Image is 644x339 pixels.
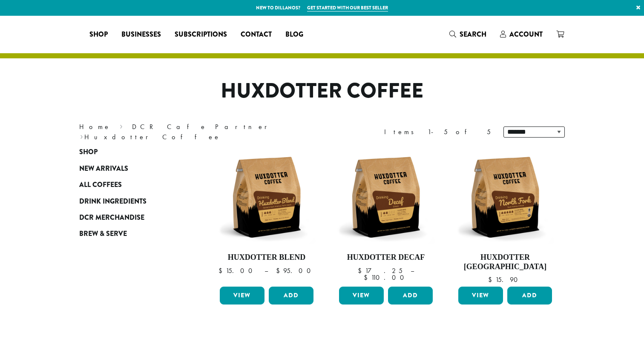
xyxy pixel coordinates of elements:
h1: Huxdotter Coffee [73,79,571,103]
span: Shop [89,29,108,40]
span: Account [509,29,543,39]
img: Huxdotter-Coffee-North-Fork-12oz-Web.jpg [456,148,554,246]
a: DCR Merchandise [79,210,181,226]
span: › [120,119,123,132]
button: Add [507,287,552,305]
a: View [458,287,503,305]
span: $ [276,266,283,275]
span: $ [218,266,226,275]
span: Blog [285,29,303,40]
span: $ [364,273,371,282]
span: New Arrivals [79,164,128,174]
button: Add [269,287,313,305]
span: $ [488,275,495,284]
bdi: 15.00 [218,266,256,275]
span: › [80,129,83,142]
button: Add [388,287,433,305]
a: DCR Cafe Partner [132,122,273,131]
img: Huxdotter-Coffee-Huxdotter-Blend-12oz-Web.jpg [218,148,316,246]
span: Shop [79,147,98,158]
bdi: 95.00 [276,266,315,275]
a: Huxdotter [GEOGRAPHIC_DATA] $15.90 [456,148,554,283]
span: Search [460,29,486,39]
span: – [411,266,414,275]
a: Drink Ingredients [79,193,181,209]
div: Items 1-5 of 5 [384,127,491,137]
span: All Coffees [79,180,122,190]
span: Subscriptions [175,29,227,40]
span: Drink Ingredients [79,196,147,207]
h4: Huxdotter [GEOGRAPHIC_DATA] [456,253,554,271]
bdi: 110.00 [364,273,408,282]
a: Huxdotter Decaf [337,148,435,283]
a: Shop [79,144,181,160]
a: Home [79,122,111,131]
h4: Huxdotter Blend [218,253,316,262]
img: Huxdotter-Coffee-Decaf-12oz-Web.jpg [337,148,435,246]
a: View [220,287,264,305]
a: New Arrivals [79,161,181,177]
nav: Breadcrumb [79,122,309,142]
span: $ [358,266,365,275]
a: Get started with our best seller [307,4,388,11]
span: Contact [241,29,272,40]
a: Search [443,27,493,41]
a: View [339,287,384,305]
span: DCR Merchandise [79,213,144,223]
bdi: 17.25 [358,266,402,275]
a: Brew & Serve [79,226,181,242]
span: – [264,266,268,275]
h4: Huxdotter Decaf [337,253,435,262]
span: Brew & Serve [79,229,127,239]
a: All Coffees [79,177,181,193]
a: Huxdotter Blend [218,148,316,283]
a: Shop [83,28,115,41]
span: Businesses [121,29,161,40]
bdi: 15.90 [488,275,522,284]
